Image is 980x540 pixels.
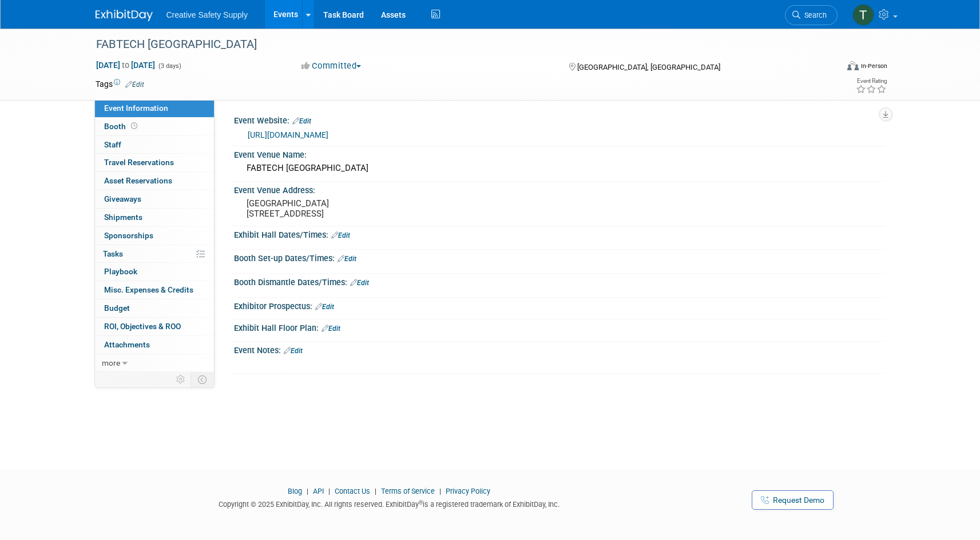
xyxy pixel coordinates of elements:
a: API [313,487,324,495]
a: Sponsorships [95,227,214,245]
div: In-Person [860,62,887,70]
a: Terms of Service [381,487,435,495]
div: Exhibitor Prospectus: [234,298,885,313]
sup: ® [419,499,423,506]
a: Request Demo [752,490,834,510]
span: more [102,358,120,367]
span: ROI, Objectives & ROO [104,322,181,331]
div: Event Notes: [234,342,885,357]
img: ExhibitDay [96,10,153,21]
div: FABTECH [GEOGRAPHIC_DATA] [243,159,876,177]
a: Privacy Policy [446,487,490,495]
div: Booth Dismantle Dates/Times: [234,274,885,289]
span: (3 days) [157,62,181,70]
span: Travel Reservations [104,158,174,167]
a: Event Information [95,99,214,117]
span: Sponsorships [104,231,153,240]
a: Misc. Expenses & Credits [95,281,214,299]
span: | [437,487,444,495]
div: Booth Set-up Dates/Times: [234,250,885,265]
a: Edit [331,231,350,239]
td: Toggle Event Tabs [191,372,214,387]
span: Misc. Expenses & Credits [104,285,193,294]
td: Personalize Event Tab Strip [171,372,191,387]
a: Budget [95,299,214,317]
a: Blog [288,487,302,495]
div: Event Venue Name: [234,146,885,161]
div: FABTECH [GEOGRAPHIC_DATA] [92,34,820,55]
span: Booth not reserved yet [129,122,140,130]
a: Edit [292,117,311,125]
pre: [GEOGRAPHIC_DATA] [STREET_ADDRESS] [247,198,493,219]
a: Staff [95,136,214,154]
span: Playbook [104,267,137,276]
img: Thom Cheney [852,4,874,26]
a: Edit [322,325,340,333]
a: Edit [338,255,356,263]
span: Budget [104,303,130,313]
span: Staff [104,140,121,149]
span: | [326,487,333,495]
div: Exhibit Hall Floor Plan: [234,319,885,334]
div: Event Rating [856,78,887,84]
a: Playbook [95,263,214,281]
a: Shipments [95,209,214,226]
span: [DATE] [DATE] [96,60,156,70]
a: Search [785,5,838,25]
span: Asset Reservations [104,176,172,185]
a: Travel Reservations [95,154,214,171]
td: Tags [96,78,144,90]
div: Event Website: [234,112,885,127]
span: Tasks [103,249,123,258]
button: Committed [297,60,366,72]
span: Search [800,11,827,19]
img: Format-Inperson.png [847,61,859,70]
span: [GEOGRAPHIC_DATA], [GEOGRAPHIC_DATA] [577,63,720,71]
span: Event Information [104,103,168,113]
span: | [304,487,311,495]
span: Booth [104,122,140,131]
div: Event Format [770,59,888,77]
a: Edit [350,279,369,287]
a: Giveaways [95,190,214,208]
div: Copyright © 2025 ExhibitDay, Inc. All rights reserved. ExhibitDay is a registered trademark of Ex... [96,497,684,510]
a: more [95,354,214,372]
a: Asset Reservations [95,172,214,190]
a: [URL][DOMAIN_NAME] [248,130,328,139]
a: Booth [95,118,214,135]
a: Edit [284,347,303,355]
a: Edit [125,81,144,89]
div: Event Venue Address: [234,182,885,196]
span: Attachments [104,340,150,349]
div: Exhibit Hall Dates/Times: [234,226,885,241]
a: Edit [315,303,334,311]
a: ROI, Objectives & ROO [95,318,214,335]
a: Attachments [95,336,214,354]
a: Tasks [95,245,214,263]
span: Creative Safety Supply [166,10,248,19]
a: Contact Us [335,487,370,495]
span: Shipments [104,213,142,222]
span: | [372,487,379,495]
span: to [120,61,131,70]
span: Giveaways [104,194,141,203]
